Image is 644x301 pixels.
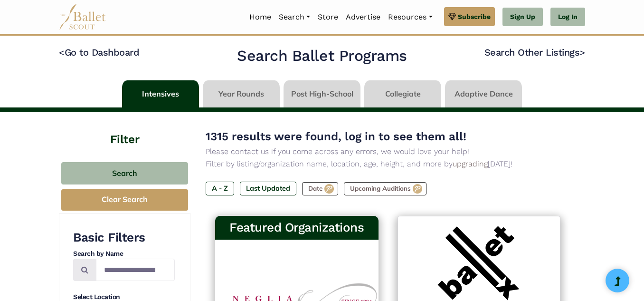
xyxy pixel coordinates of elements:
label: Last Updated [240,182,296,195]
li: Collegiate [362,80,443,107]
label: A - Z [206,182,234,195]
a: Store [314,7,342,27]
li: Adaptive Dance [443,80,524,107]
a: Home [246,7,275,27]
a: Search Other Listings> [484,47,585,58]
li: Intensives [120,80,201,107]
a: Resources [384,7,436,27]
h3: Basic Filters [73,230,175,246]
h4: Filter [59,112,190,148]
li: Year Rounds [201,80,282,107]
code: < [59,46,65,58]
h4: Search by Name [73,249,175,259]
a: Subscribe [444,7,495,26]
a: Advertise [342,7,384,27]
p: Please contact us if you come across any errors, we would love your help! [206,146,570,158]
h3: Featured Organizations [223,220,371,236]
a: <Go to Dashboard [59,47,139,58]
a: Sign Up [502,8,543,27]
a: Log In [550,8,585,27]
li: Post High-School [282,80,362,107]
span: Subscribe [458,11,491,22]
label: Date [302,182,338,195]
a: Search [275,7,314,27]
label: Upcoming Auditions [344,182,426,195]
button: Search [61,162,188,184]
button: Clear Search [61,189,188,211]
input: Search by names... [96,259,175,281]
code: > [579,46,585,58]
span: 1315 results were found, log in to see them all! [206,130,466,143]
a: upgrading [453,159,488,168]
p: Filter by listing/organization name, location, age, height, and more by [DATE]! [206,158,570,170]
img: gem.svg [448,11,456,22]
h2: Search Ballet Programs [237,46,407,66]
